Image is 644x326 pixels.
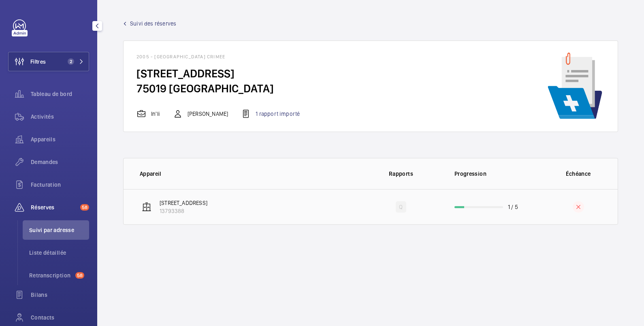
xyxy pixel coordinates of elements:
span: Facturation [31,181,89,189]
span: Contacts [31,313,89,322]
span: Demandes [31,158,89,166]
p: 13793388 [160,207,207,215]
p: Rapports [366,170,436,178]
span: Suivi des réserves [130,19,176,28]
div: In'li [136,109,160,119]
span: Retranscription [29,271,72,279]
span: Activités [31,113,89,121]
span: Liste détaillée [29,249,89,257]
span: 2 [68,58,74,65]
p: [STREET_ADDRESS] [160,199,207,207]
p: 1 / 5 [508,203,518,211]
span: Appareils [31,135,89,143]
div: [PERSON_NAME] [173,109,228,119]
p: Progression [454,170,539,178]
span: Bilans [31,291,89,299]
span: 58 [75,272,84,279]
span: Filtres [30,58,46,66]
span: Réserves [31,203,77,211]
span: Tableau de bord [31,90,89,98]
h4: 2005 - [GEOGRAPHIC_DATA] CRIMEE [136,54,313,66]
p: Appareil [140,170,360,178]
div: 1 rapport importé [241,109,300,119]
h4: [STREET_ADDRESS] 75019 [GEOGRAPHIC_DATA] [136,66,313,96]
span: 58 [80,204,89,211]
p: Échéance [544,170,612,178]
button: Filtres2 [8,52,89,71]
div: Q [396,201,406,213]
span: Suivi par adresse [29,226,89,234]
img: elevator.svg [142,202,151,212]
